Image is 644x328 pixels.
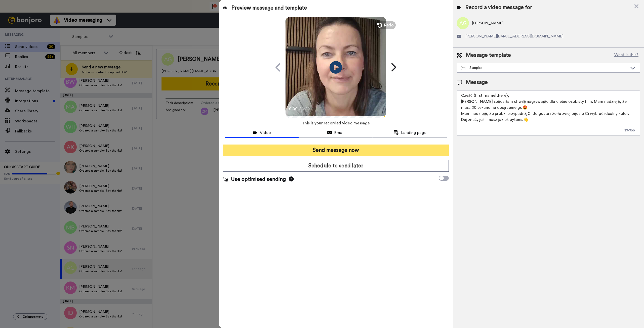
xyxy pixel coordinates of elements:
[613,52,640,59] button: What is this?
[231,176,286,183] span: Use optimised sending
[466,79,488,86] span: Message
[334,130,344,136] span: Email
[289,106,298,112] span: 0:00
[260,130,271,136] span: Video
[302,106,310,112] span: 0:20
[299,106,301,112] span: /
[223,160,449,172] button: Schedule to send later
[401,130,426,136] span: Landing page
[457,90,640,135] textarea: Cześć {first_name|there}, [PERSON_NAME] spędziłam chwilę nagrywając dla ciebie osobisty film. Mam...
[223,145,449,156] button: Send message now
[461,66,465,70] img: Message-temps.svg
[302,118,370,129] span: This is your recorded video message
[466,52,511,59] span: Message template
[461,65,628,70] div: Samples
